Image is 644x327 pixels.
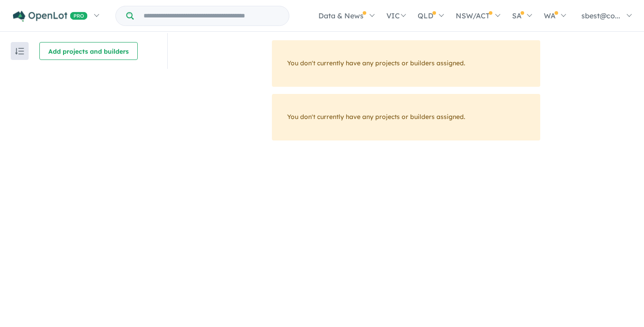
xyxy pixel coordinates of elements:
[13,11,88,22] img: Openlot PRO Logo White
[39,42,138,60] button: Add projects and builders
[136,6,287,25] input: Try estate name, suburb, builder or developer
[15,48,24,55] img: sort.svg
[272,94,540,140] div: You don't currently have any projects or builders assigned.
[272,40,540,87] div: You don't currently have any projects or builders assigned.
[581,11,620,20] span: sbest@co...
